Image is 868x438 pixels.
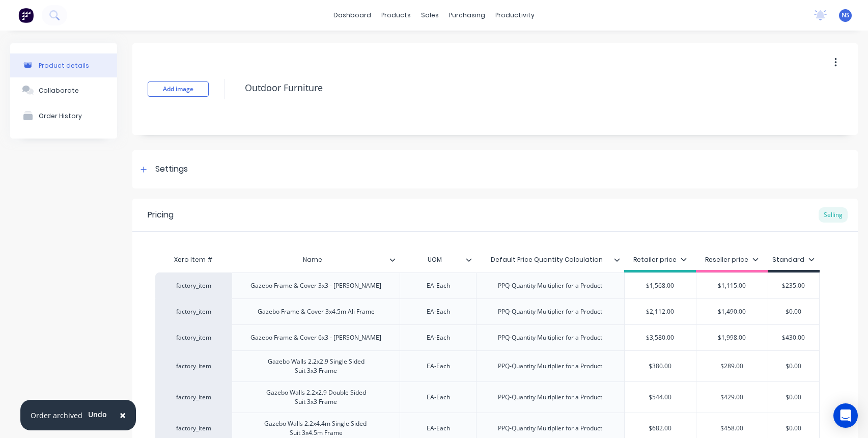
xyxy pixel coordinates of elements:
div: factory_item [165,393,221,402]
div: UOM [400,247,470,272]
div: EA-Each [413,279,464,292]
div: EA-Each [413,331,464,344]
button: Product details [10,53,117,77]
div: purchasing [444,8,490,23]
div: sales [416,8,444,23]
div: Order archived [31,410,82,421]
div: factory_item [165,333,221,342]
div: Standard [772,255,815,264]
div: PPQ-Quantity Multiplier for a Product [490,305,610,318]
div: Gazebo Frame & Cover 3x3 - [PERSON_NAME] [242,279,389,292]
button: Order History [10,103,117,128]
div: EA-Each [413,360,464,373]
button: Add image [148,81,209,97]
div: factory_itemGazebo Walls 2.2x2.9 Double Sided Suit 3x3 FrameEA-EachPPQ-Quantity Multiplier for a ... [155,381,820,413]
div: factory_item [165,362,221,371]
div: PPQ-Quantity Multiplier for a Product [490,360,610,373]
div: Gazebo Frame & Cover 6x3 - [PERSON_NAME] [242,331,389,344]
div: $0.00 [768,353,819,379]
a: dashboard [328,8,376,23]
div: Pricing [148,209,174,221]
div: $1,115.00 [696,273,768,298]
div: Default Price Quantity Calculation [476,247,618,272]
div: $0.00 [768,385,819,410]
div: Gazebo Walls 2.2x2.9 Single Sided Suit 3x3 Frame [260,355,373,377]
div: Selling [819,207,848,223]
div: $235.00 [768,273,819,298]
div: $289.00 [696,353,768,379]
div: $429.00 [696,385,768,410]
div: EA-Each [413,422,464,435]
div: Reseller price [705,255,759,264]
div: PPQ-Quantity Multiplier for a Product [490,391,610,404]
div: EA-Each [413,391,464,404]
div: PPQ-Quantity Multiplier for a Product [490,331,610,344]
div: $0.00 [768,299,819,324]
span: NS [842,11,850,20]
div: Gazebo Walls 2.2x2.9 Double Sided Suit 3x3 Frame [258,386,374,408]
div: $544.00 [625,385,696,410]
div: Collaborate [39,87,79,94]
div: Name [232,247,394,272]
div: Order History [39,112,82,120]
div: Name [232,250,400,270]
div: Default Price Quantity Calculation [476,250,624,270]
div: $430.00 [768,325,819,350]
div: $1,490.00 [696,299,768,324]
button: Undo [82,406,113,422]
div: Product details [39,62,89,69]
div: $2,112.00 [625,299,696,324]
div: PPQ-Quantity Multiplier for a Product [490,279,610,292]
img: Factory [18,8,34,23]
div: factory_itemGazebo Frame & Cover 6x3 - [PERSON_NAME]EA-EachPPQ-Quantity Multiplier for a Product$... [155,324,820,350]
div: PPQ-Quantity Multiplier for a Product [490,422,610,435]
div: factory_item [165,307,221,316]
button: Collaborate [10,77,117,103]
div: factory_itemGazebo Frame & Cover 3x4.5m Ali FrameEA-EachPPQ-Quantity Multiplier for a Product$2,1... [155,298,820,324]
div: Settings [155,163,188,176]
button: Close [109,403,136,427]
div: $380.00 [625,353,696,379]
div: factory_item [165,281,221,290]
div: productivity [490,8,540,23]
div: Retailer price [633,255,687,264]
span: × [120,408,126,422]
div: factory_itemGazebo Frame & Cover 3x3 - [PERSON_NAME]EA-EachPPQ-Quantity Multiplier for a Product$... [155,272,820,298]
div: EA-Each [413,305,464,318]
div: Open Intercom Messenger [833,403,858,428]
div: factory_itemGazebo Walls 2.2x2.9 Single Sided Suit 3x3 FrameEA-EachPPQ-Quantity Multiplier for a ... [155,350,820,381]
div: $3,580.00 [625,325,696,350]
div: UOM [400,250,476,270]
textarea: Outdoor Furniture [240,76,796,100]
div: products [376,8,416,23]
div: $1,998.00 [696,325,768,350]
div: Xero Item # [155,250,232,270]
div: $1,568.00 [625,273,696,298]
div: Gazebo Frame & Cover 3x4.5m Ali Frame [249,305,383,318]
div: factory_item [165,424,221,433]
